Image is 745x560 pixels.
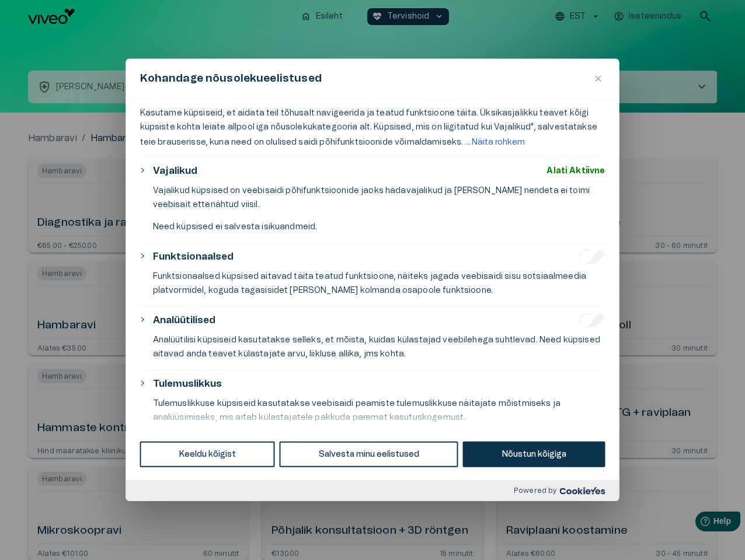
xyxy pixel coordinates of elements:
span: Kohandage nõusolekueelistused [140,72,322,86]
span: Alati Aktiivne [546,164,605,178]
img: Close [596,76,601,82]
p: Funktsionaalsed küpsised aitavad täita teatud funktsioone, näiteks jagada veebisaidi sisu sotsiaa... [153,269,605,297]
button: Keeldu kõigist [140,442,275,467]
input: Luba Analüütilised [580,313,605,327]
button: Vajalikud [153,164,197,178]
button: Nõustun kõigiga [463,442,605,467]
span: Help [60,9,77,19]
div: Kohandage nõusolekueelistused [126,59,619,501]
button: Tulemuslikkus [153,377,222,391]
div: Powered by [126,480,619,501]
p: Tulemuslikkuse küpsiseid kasutatakse veebisaidi peamiste tulemuslikkuse näitajate mõistmiseks ja ... [153,397,605,425]
button: Funktsionaalsed [153,250,234,264]
button: Analüütilised [153,313,215,327]
p: Need küpsised ei salvesta isikuandmeid. [153,220,605,234]
p: Analüütilisi küpsiseid kasutatakse selleks, et mõista, kuidas külastajad veebilehega suhtlevad. N... [153,333,605,361]
button: Näita rohkem [471,134,526,150]
p: Vajalikud küpsised on veebisaidi põhifunktsioonide jaoks hädavajalikud ja [PERSON_NAME] nendeta e... [153,184,605,212]
img: Cookieyes logo [560,487,605,495]
button: Sulge [591,72,605,86]
input: Luba Funktsionaalsed [580,250,605,264]
p: Kasutame küpsiseid, et aidata teil tõhusalt navigeerida ja teatud funktsioone täita. Üksikasjalik... [140,106,605,150]
button: Salvesta minu eelistused [280,442,458,467]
